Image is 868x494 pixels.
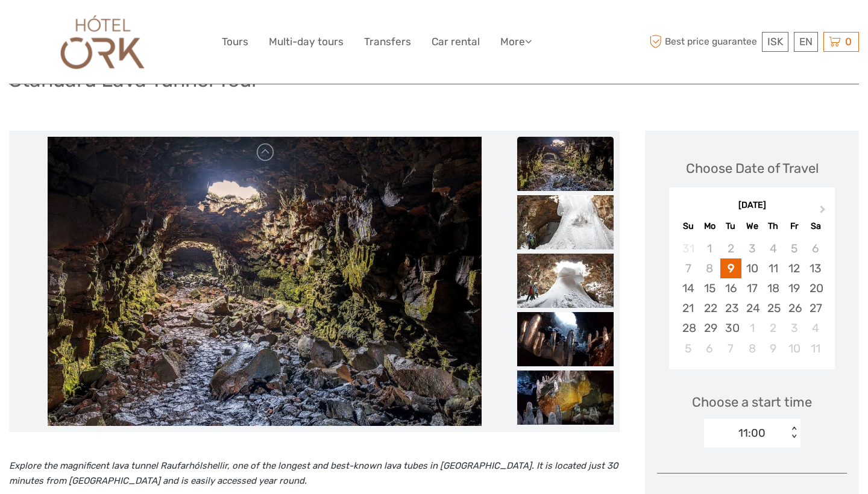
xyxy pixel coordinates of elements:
[805,339,826,358] div: Choose Saturday, October 11th, 2025
[784,218,805,234] div: Fr
[699,258,720,278] div: Not available Monday, September 8th, 2025
[720,239,741,258] div: Not available Tuesday, September 2nd, 2025
[678,239,699,258] div: Not available Sunday, August 31st, 2025
[763,218,784,234] div: Th
[843,36,854,48] span: 0
[763,339,784,358] div: Choose Thursday, October 9th, 2025
[699,298,720,318] div: Choose Monday, September 22nd, 2025
[788,427,799,439] div: < >
[720,339,741,358] div: Choose Tuesday, October 7th, 2025
[814,202,834,222] button: Next Month
[720,318,741,338] div: Choose Tuesday, September 30th, 2025
[517,254,614,308] img: 95c9160025bd412fb09f1233b7e6b674_slider_thumbnail.jpg
[364,33,411,51] a: Transfers
[699,239,720,258] div: Not available Monday, September 1st, 2025
[805,258,826,278] div: Choose Saturday, September 13th, 2025
[741,258,763,278] div: Choose Wednesday, September 10th, 2025
[741,278,763,298] div: Choose Wednesday, September 17th, 2025
[678,258,699,278] div: Not available Sunday, September 7th, 2025
[678,339,699,358] div: Choose Sunday, October 5th, 2025
[500,33,532,51] a: More
[767,36,783,48] span: ISK
[720,218,741,234] div: Tu
[669,199,835,212] div: [DATE]
[139,19,153,33] button: Open LiveChat chat widget
[222,33,248,51] a: Tours
[763,258,784,278] div: Choose Thursday, September 11th, 2025
[784,318,805,338] div: Choose Friday, October 3rd, 2025
[720,298,741,318] div: Choose Tuesday, September 23rd, 2025
[699,318,720,338] div: Choose Monday, September 29th, 2025
[784,298,805,318] div: Choose Friday, September 26th, 2025
[763,278,784,298] div: Choose Thursday, September 18th, 2025
[741,239,763,258] div: Not available Wednesday, September 3rd, 2025
[699,278,720,298] div: Choose Monday, September 15th, 2025
[9,460,618,487] i: Explore the magnificent lava tunnel Raufarhólshellir, one of the longest and best-known lava tube...
[720,258,741,278] div: Choose Tuesday, September 9th, 2025
[678,218,699,234] div: Su
[17,21,136,31] p: We're away right now. Please check back later!
[48,137,482,426] img: b3160bbeaadf46f287b5e25d2d2cc7f8_main_slider.jpg
[784,239,805,258] div: Not available Friday, September 5th, 2025
[741,318,763,338] div: Choose Wednesday, October 1st, 2025
[269,33,344,51] a: Multi-day tours
[686,159,819,178] div: Choose Date of Travel
[517,312,614,366] img: 137dde3f524c43d4b126e042d9251933_slider_thumbnail.jpg
[784,258,805,278] div: Choose Friday, September 12th, 2025
[805,298,826,318] div: Choose Saturday, September 27th, 2025
[784,278,805,298] div: Choose Friday, September 19th, 2025
[692,393,812,411] span: Choose a start time
[699,339,720,358] div: Choose Monday, October 6th, 2025
[784,339,805,358] div: Choose Friday, October 10th, 2025
[678,318,699,338] div: Choose Sunday, September 28th, 2025
[805,318,826,338] div: Choose Saturday, October 4th, 2025
[699,218,720,234] div: Mo
[805,218,826,234] div: Sa
[517,370,614,425] img: 3d744690bbb54fd6890da75d6cc1ecd2_slider_thumbnail.jpg
[794,32,818,52] div: EN
[805,239,826,258] div: Not available Saturday, September 6th, 2025
[517,195,614,249] img: c4959f27ceac4fe49e3d0c05ff8e7a5c_slider_thumbnail.jpg
[678,278,699,298] div: Choose Sunday, September 14th, 2025
[432,33,480,51] a: Car rental
[678,298,699,318] div: Choose Sunday, September 21st, 2025
[763,318,784,338] div: Choose Thursday, October 2nd, 2025
[673,239,831,358] div: month 2025-09
[647,32,759,52] span: Best price guarantee
[738,425,766,441] div: 11:00
[741,339,763,358] div: Choose Wednesday, October 8th, 2025
[54,9,151,75] img: Our services
[763,239,784,258] div: Not available Thursday, September 4th, 2025
[720,278,741,298] div: Choose Tuesday, September 16th, 2025
[763,298,784,318] div: Choose Thursday, September 25th, 2025
[741,218,763,234] div: We
[805,278,826,298] div: Choose Saturday, September 20th, 2025
[741,298,763,318] div: Choose Wednesday, September 24th, 2025
[517,137,614,191] img: b3160bbeaadf46f287b5e25d2d2cc7f8_slider_thumbnail.jpg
